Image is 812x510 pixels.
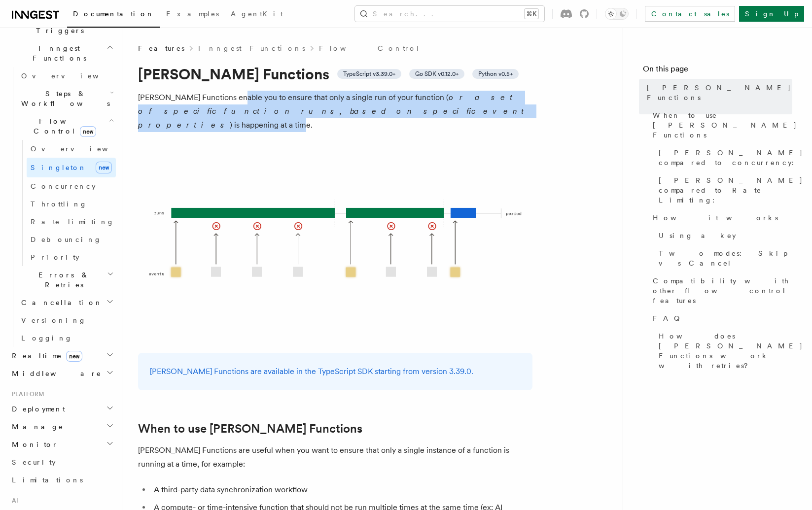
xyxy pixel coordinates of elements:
[8,418,116,436] button: Manage
[8,400,116,418] button: Deployment
[649,309,792,327] a: FAQ
[415,70,459,78] span: Go SDK v0.12.0+
[160,3,225,27] a: Examples
[17,89,110,108] span: Steps & Workflows
[8,365,116,382] button: Middleware
[653,110,797,140] span: When to use [PERSON_NAME] Functions
[138,65,532,83] h1: [PERSON_NAME] Functions
[17,266,116,294] button: Errors & Retries
[96,162,112,173] span: new
[31,182,96,190] span: Concurrency
[655,227,792,244] a: Using a key
[659,231,736,240] span: Using a key
[231,10,283,18] span: AgentKit
[8,67,116,347] div: Inngest Functions
[8,347,116,365] button: Realtimenew
[653,276,792,306] span: Compatibility with other flow control features
[649,106,792,144] a: When to use [PERSON_NAME] Functions
[659,331,803,371] span: How does [PERSON_NAME] Functions work with retries?
[21,334,72,342] span: Logging
[649,209,792,227] a: How it works
[21,72,123,80] span: Overview
[8,404,65,414] span: Deployment
[659,175,803,205] span: [PERSON_NAME] compared to Rate Limiting:
[647,83,792,102] span: [PERSON_NAME] Functions
[17,67,116,85] a: Overview
[8,351,82,361] span: Realtime
[17,116,108,136] span: Flow Control
[478,70,513,78] span: Python v0.5+
[138,43,184,53] span: Features
[12,476,83,484] span: Limitations
[31,145,132,153] span: Overview
[655,327,792,374] a: How does [PERSON_NAME] Functions work with retries?
[653,213,778,223] span: How it works
[138,91,532,132] p: [PERSON_NAME] Functions enable you to ensure that only a single run of your function ( ) is happe...
[138,422,362,436] a: When to use [PERSON_NAME] Functions
[17,112,116,140] button: Flow Controlnew
[8,369,102,378] span: Middleware
[138,443,532,471] p: [PERSON_NAME] Functions are useful when you want to ensure that only a single instance of a funct...
[17,270,107,290] span: Errors & Retries
[653,313,685,323] span: FAQ
[319,43,420,53] a: Flow Control
[355,6,544,22] button: Search...⌘K
[27,177,116,195] a: Concurrency
[27,158,116,177] a: Singletonnew
[8,436,116,453] button: Monitor
[225,3,289,27] a: AgentKit
[8,471,116,489] a: Limitations
[150,365,521,378] p: [PERSON_NAME] Functions are available in the TypeScript SDK starting from version 3.39.0.
[17,294,116,311] button: Cancellation
[12,458,56,466] span: Security
[8,453,116,471] a: Security
[17,311,116,329] a: Versioning
[645,6,735,22] a: Contact sales
[643,63,792,79] h4: On this page
[8,440,58,449] span: Monitor
[8,422,64,432] span: Manage
[655,144,792,171] a: [PERSON_NAME] compared to concurrency:
[8,43,106,63] span: Inngest Functions
[8,39,116,67] button: Inngest Functions
[138,144,532,341] img: Singleton Functions only process one run at a time.
[739,6,804,22] a: Sign Up
[643,79,792,106] a: [PERSON_NAME] Functions
[21,316,86,324] span: Versioning
[659,148,803,168] span: [PERSON_NAME] compared to concurrency:
[655,244,792,272] a: Two modes: Skip vs Cancel
[31,253,79,261] span: Priority
[27,248,116,266] a: Priority
[605,8,629,20] button: Toggle dark mode
[17,140,116,266] div: Flow Controlnew
[17,85,116,112] button: Steps & Workflows
[659,248,792,268] span: Two modes: Skip vs Cancel
[73,10,154,18] span: Documentation
[66,351,82,362] span: new
[80,126,96,137] span: new
[166,10,219,18] span: Examples
[27,231,116,248] a: Debouncing
[8,497,18,505] span: AI
[31,218,114,226] span: Rate limiting
[31,236,102,243] span: Debouncing
[138,93,529,130] em: or a set of specific function runs, based on specific event properties
[649,272,792,309] a: Compatibility with other flow control features
[151,483,532,497] li: A third-party data synchronization workflow
[8,390,44,398] span: Platform
[343,70,395,78] span: TypeScript v3.39.0+
[17,329,116,347] a: Logging
[17,298,103,307] span: Cancellation
[27,195,116,213] a: Throttling
[67,3,160,28] a: Documentation
[525,9,538,19] kbd: ⌘K
[31,200,87,208] span: Throttling
[31,164,87,171] span: Singleton
[27,213,116,231] a: Rate limiting
[198,43,305,53] a: Inngest Functions
[655,171,792,209] a: [PERSON_NAME] compared to Rate Limiting:
[27,140,116,158] a: Overview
